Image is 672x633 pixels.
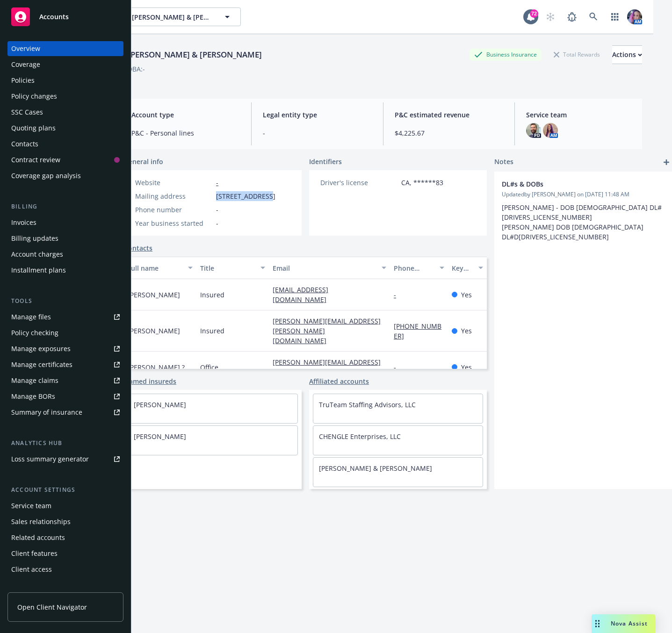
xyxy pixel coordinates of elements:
div: Account charges [11,247,63,262]
div: Related accounts [11,530,65,545]
div: Manage exposures [11,341,71,356]
span: Updated by [PERSON_NAME] on [DATE] 11:48 AM [502,190,665,199]
span: $4,225.67 [395,128,503,138]
div: Manage claims [11,373,58,388]
div: Billing updates [11,231,58,246]
div: Contract review [11,152,60,167]
a: Affiliated accounts [309,376,369,386]
a: Contacts [124,243,152,253]
a: - [216,178,218,187]
a: Named insureds [124,376,176,386]
a: Invoices [7,215,123,230]
div: Drag to move [592,614,603,633]
a: Manage BORs [7,389,123,404]
a: [EMAIL_ADDRESS][DOMAIN_NAME] [273,285,334,304]
a: add [661,157,672,168]
div: Mailing address [135,191,212,201]
button: Phone number [390,257,448,279]
a: Manage certificates [7,357,123,372]
span: [STREET_ADDRESS] [216,191,275,201]
span: Accounts [39,13,69,21]
span: [PERSON_NAME] [128,290,180,300]
span: Open Client Navigator [17,602,87,612]
a: Coverage [7,57,123,72]
span: Identifiers [309,157,342,166]
div: Phone number [135,205,212,215]
a: Sales relationships [7,514,123,529]
a: Client access [7,562,123,577]
a: Billing updates [7,231,123,246]
span: P&C estimated revenue [395,110,503,120]
button: [PERSON_NAME] & [PERSON_NAME] [124,7,241,26]
a: Client features [7,546,123,561]
div: Actions [612,46,642,64]
div: Manage files [11,309,51,324]
a: - [394,363,404,372]
span: [PERSON_NAME] & [PERSON_NAME] [132,12,213,22]
div: Service team [11,498,51,513]
div: Account settings [7,485,123,495]
div: Year business started [135,218,212,228]
a: Report a Bug [563,7,581,26]
span: Yes [461,290,472,300]
span: P&C - Personal lines [131,128,240,138]
div: Loss summary generator [11,452,89,467]
a: Coverage gap analysis [7,168,123,183]
a: Service team [7,498,123,513]
a: Accounts [7,4,123,30]
a: Summary of insurance [7,405,123,420]
button: Title [196,257,269,279]
span: - [216,218,218,228]
a: Related accounts [7,530,123,545]
button: Nova Assist [592,614,655,633]
span: Legal entity type [263,110,371,120]
span: General info [124,157,163,166]
a: CHENGLE Enterprises, LLC [319,432,401,441]
span: Nova Assist [611,619,648,627]
div: Sales relationships [11,514,71,529]
a: Manage files [7,309,123,324]
div: Policies [11,73,35,88]
a: [PHONE_NUMBER] [394,322,441,340]
a: Policy checking [7,325,123,340]
img: photo [627,9,642,24]
a: Switch app [606,7,624,26]
a: Contract review [7,152,123,167]
div: Overview [11,41,40,56]
a: Manage claims [7,373,123,388]
div: Quoting plans [11,121,56,136]
img: photo [526,123,541,138]
span: [PERSON_NAME] ? [128,362,185,372]
span: - [263,128,371,138]
a: - [394,290,404,299]
button: Key contact [448,257,487,279]
div: Phone number [394,263,434,273]
a: [PERSON_NAME][EMAIL_ADDRESS][PERSON_NAME][DOMAIN_NAME] [273,316,381,345]
div: Client features [11,546,58,561]
span: Yes [461,362,472,372]
div: Contacts [11,137,38,151]
div: Summary of insurance [11,405,82,420]
div: Business Insurance [470,49,542,60]
a: Account charges [7,247,123,262]
div: [PERSON_NAME] & [PERSON_NAME] [124,49,266,61]
div: Policy changes [11,89,57,104]
div: Analytics hub [7,439,123,448]
img: photo [543,123,558,138]
a: TruTeam Staffing Advisors, LLC [319,400,416,409]
div: Manage BORs [11,389,55,404]
div: Policy checking [11,325,58,340]
span: Insured [200,290,224,300]
div: Website [135,178,212,187]
div: Installment plans [11,263,66,278]
span: Yes [461,326,472,336]
a: Manage exposures [7,341,123,356]
a: Quoting plans [7,121,123,136]
span: [PERSON_NAME] [128,326,180,336]
div: Coverage gap analysis [11,168,81,183]
button: Email [269,257,390,279]
button: Actions [612,45,642,64]
span: Notes [494,157,513,168]
a: Policy changes [7,89,123,104]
